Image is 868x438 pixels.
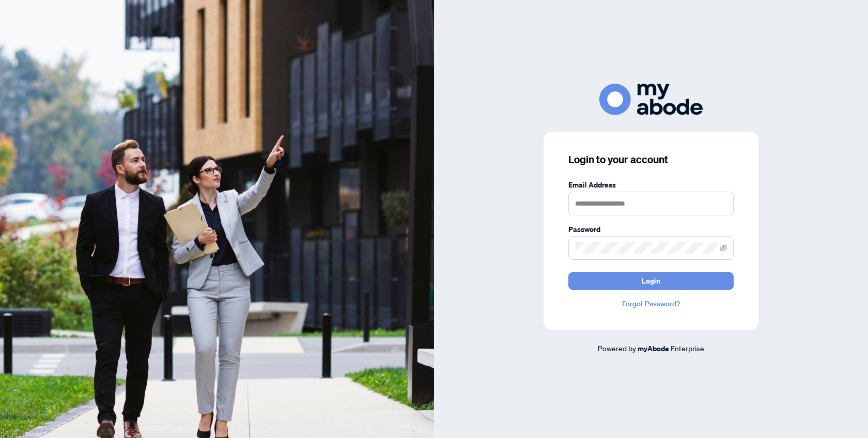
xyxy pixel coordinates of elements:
span: Powered by [598,343,636,353]
button: Login [568,272,734,290]
label: Password [568,224,734,235]
h3: Login to your account [568,152,734,167]
a: myAbode [638,343,669,354]
a: Forgot Password? [568,298,734,309]
span: Login [642,273,660,289]
span: eye-invisible [720,244,727,252]
img: ma-logo [599,84,703,115]
span: Enterprise [671,343,704,353]
label: Email Address [568,179,734,191]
